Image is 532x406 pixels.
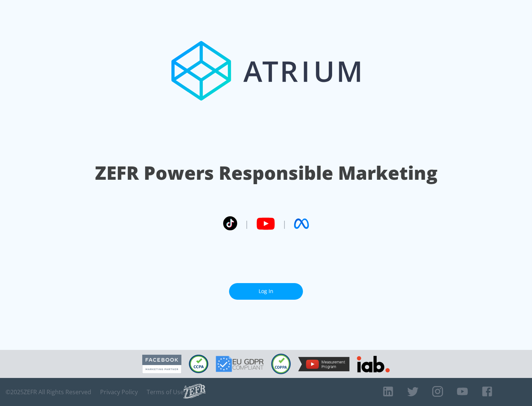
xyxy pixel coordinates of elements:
h1: ZEFR Powers Responsible Marketing [95,160,437,186]
span: © 2025 ZEFR All Rights Reserved [6,388,91,396]
a: Privacy Policy [100,388,138,396]
span: | [245,218,249,229]
img: Facebook Marketing Partner [142,355,181,374]
a: Terms of Use [147,388,184,396]
img: IAB [357,356,390,372]
a: Log In [229,283,303,300]
img: YouTube Measurement Program [298,357,349,371]
img: GDPR Compliant [216,356,264,372]
img: CCPA Compliant [189,355,208,373]
img: COPPA Compliant [271,354,291,374]
span: | [282,218,287,229]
